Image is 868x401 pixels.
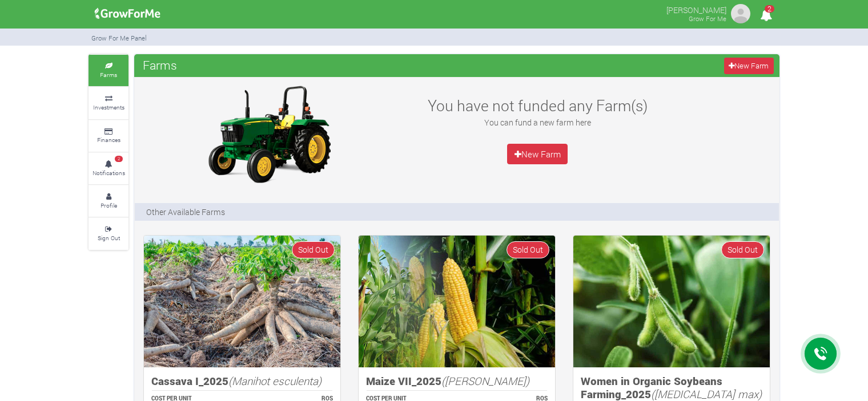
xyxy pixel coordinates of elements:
[581,375,762,400] h5: Women in Organic Soybeans Farming_2025
[97,136,120,144] small: Finances
[413,116,661,128] p: You can fund a new farm here
[89,55,128,86] a: Farms
[573,236,770,367] img: growforme image
[198,83,340,185] img: growforme image
[651,387,762,401] i: ([MEDICAL_DATA] max)
[91,34,147,42] small: Grow For Me Panel
[366,375,548,388] h5: Maize VII_2025
[359,236,555,367] img: growforme image
[140,54,180,76] span: Farms
[146,206,225,218] p: Other Available Farms
[91,2,164,25] img: growforme image
[721,241,764,258] span: Sold Out
[100,71,117,79] small: Farms
[101,201,117,209] small: Profile
[507,241,549,258] span: Sold Out
[765,5,774,13] span: 2
[755,11,777,22] a: 2
[115,156,123,163] span: 2
[755,2,777,28] i: Notifications
[724,58,774,74] a: New Farm
[441,374,529,388] i: ([PERSON_NAME])
[151,375,333,388] h5: Cassava I_2025
[689,14,726,23] small: Grow For Me
[93,103,124,111] small: Investments
[292,241,335,258] span: Sold Out
[228,374,322,388] i: (Manihot esculenta)
[507,144,568,164] a: New Farm
[93,169,125,177] small: Notifications
[89,218,128,249] a: Sign Out
[89,153,128,184] a: 2 Notifications
[89,185,128,217] a: Profile
[89,87,128,119] a: Investments
[144,236,340,367] img: growforme image
[666,2,726,16] p: [PERSON_NAME]
[729,2,752,25] img: growforme image
[413,96,661,115] h3: You have not funded any Farm(s)
[89,120,128,152] a: Finances
[98,234,120,242] small: Sign Out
